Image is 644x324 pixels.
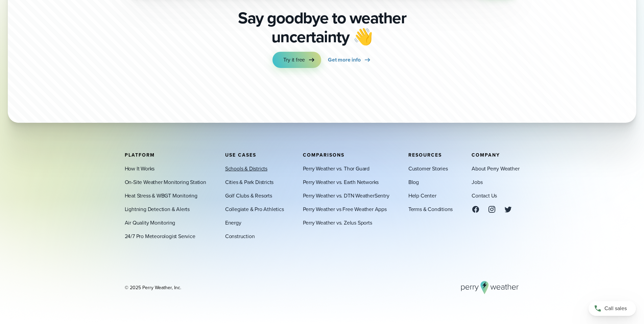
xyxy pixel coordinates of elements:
a: Get more info [328,52,371,68]
a: Perry Weather vs. Earth Networks [303,178,379,186]
a: Terms & Conditions [408,205,453,213]
span: Use Cases [225,151,256,158]
span: Get more info [328,56,360,64]
span: Resources [408,151,442,158]
a: Call sales [589,301,636,316]
a: Perry Weather vs. Zelus Sports [303,218,372,227]
a: Help Center [408,191,436,200]
a: Air Quality Monitoring [125,218,175,227]
a: Lightning Detection & Alerts [125,205,190,213]
a: Contact Us [472,191,497,200]
a: Collegiate & Pro Athletics [225,205,284,213]
span: Company [472,151,500,158]
a: 24/7 Pro Meteorologist Service [125,232,195,240]
a: Construction [225,232,255,240]
div: © 2025 Perry Weather, Inc. [125,284,181,291]
span: Platform [125,151,155,158]
a: Perry Weather vs. DTN WeatherSentry [303,191,389,200]
a: About Perry Weather [472,164,519,172]
a: Perry Weather vs Free Weather Apps [303,205,387,213]
a: Perry Weather vs. Thor Guard [303,164,369,172]
a: How It Works [125,164,155,172]
a: Energy [225,218,241,227]
a: Try it free [272,52,321,68]
a: Schools & Districts [225,164,267,172]
span: Try it free [283,56,305,64]
a: Golf Clubs & Resorts [225,191,272,200]
p: Say goodbye to weather uncertainty 👋 [236,8,409,46]
span: Call sales [604,304,627,313]
a: Heat Stress & WBGT Monitoring [125,191,197,200]
a: Jobs [472,178,482,186]
a: Blog [408,178,419,186]
a: Cities & Park Districts [225,178,273,186]
a: Customer Stories [408,164,448,172]
span: Comparisons [303,151,344,158]
a: On-Site Weather Monitoring Station [125,178,206,186]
